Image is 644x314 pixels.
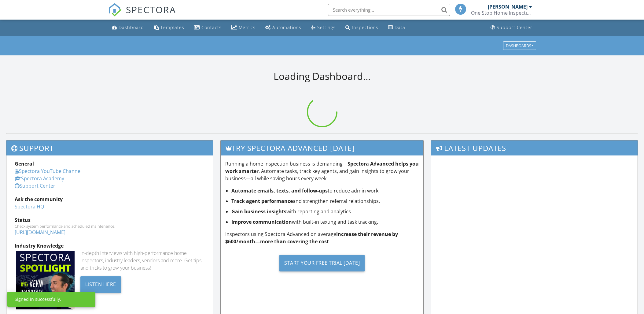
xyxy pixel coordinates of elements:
[229,22,258,33] a: Metrics
[80,276,121,293] div: Listen Here
[119,24,144,30] div: Dashboard
[231,208,419,215] li: with reporting and analytics.
[109,22,146,33] a: Dashboard
[431,140,638,155] h3: Latest Updates
[126,3,176,16] span: SPECTORA
[263,22,304,33] a: Automations (Basic)
[225,250,419,276] a: Start Your Free Trial [DATE]
[15,160,34,167] strong: General
[108,3,122,17] img: The Best Home Inspection Software - Spectora
[6,140,213,155] h3: Support
[239,24,256,30] div: Metrics
[497,24,532,30] div: Support Center
[225,160,419,182] p: Running a home inspection business is demanding— . Automate tasks, track key agents, and gain ins...
[231,187,328,194] strong: Automate emails, texts, and follow-ups
[201,24,222,30] div: Contacts
[309,22,338,33] a: Settings
[15,224,204,229] div: Check system performance and scheduled maintenance.
[15,168,82,174] a: Spectora YouTube Channel
[15,216,204,224] div: Status
[108,8,176,21] a: SPECTORA
[221,140,423,155] h3: Try spectora advanced [DATE]
[231,219,292,225] strong: Improve communication
[15,175,64,182] a: Spectora Academy
[160,24,184,30] div: Templates
[15,229,65,236] a: [URL][DOMAIN_NAME]
[488,22,535,33] a: Support Center
[15,296,61,302] div: Signed in successfully.
[192,22,224,33] a: Contacts
[279,255,365,271] div: Start Your Free Trial [DATE]
[225,231,398,245] strong: increase their revenue by $600/month—more than covering the cost
[225,230,419,245] p: Inspectors using Spectora Advanced on average .
[15,203,44,210] a: Spectora HQ
[395,24,405,30] div: Data
[488,4,528,10] div: [PERSON_NAME]
[272,24,301,30] div: Automations
[231,208,286,215] strong: Gain business insights
[506,43,533,48] div: Dashboards
[151,22,187,33] a: Templates
[352,24,378,30] div: Inspections
[343,22,381,33] a: Inspections
[471,10,532,16] div: One Stop Home Inspections & Const.
[225,160,419,174] strong: Spectora Advanced helps you work smarter
[231,197,419,205] li: and strengthen referral relationships.
[15,182,55,189] a: Support Center
[80,249,204,271] div: In-depth interviews with high-performance home inspectors, industry leaders, vendors and more. Ge...
[15,242,204,249] div: Industry Knowledge
[386,22,408,33] a: Data
[231,187,419,194] li: to reduce admin work.
[16,251,75,309] img: Spectoraspolightmain
[317,24,336,30] div: Settings
[80,281,121,287] a: Listen Here
[328,4,450,16] input: Search everything...
[503,41,536,50] button: Dashboards
[231,218,419,226] li: with built-in texting and task tracking.
[231,198,293,204] strong: Track agent performance
[15,196,204,203] div: Ask the community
